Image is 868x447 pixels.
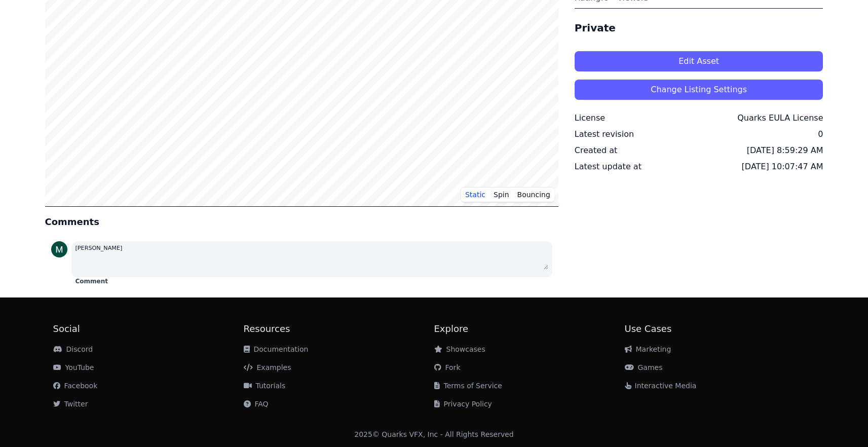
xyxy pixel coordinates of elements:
[575,161,641,173] div: Latest update at
[244,363,291,371] a: Examples
[575,21,823,35] h4: Private
[461,187,489,202] button: Static
[513,187,554,202] button: Bouncing
[737,112,823,124] div: Quarks EULA License
[51,241,67,257] img: profile
[244,322,434,336] h2: Resources
[45,215,558,229] h4: Comments
[575,51,823,71] button: Edit Asset
[53,322,244,336] h2: Social
[244,382,286,390] a: Tutorials
[575,144,617,157] div: Created at
[742,161,823,173] div: [DATE] 10:07:47 AM
[53,382,98,390] a: Facebook
[434,322,625,336] h2: Explore
[575,80,823,100] button: Change Listing Settings
[625,345,671,353] a: Marketing
[575,43,823,71] a: Edit Asset
[354,429,514,439] div: 2025 © Quarks VFX, Inc - All Rights Reserved
[625,322,815,336] h2: Use Cases
[625,363,663,371] a: Games
[76,277,108,285] button: Comment
[747,144,823,157] div: [DATE] 8:59:29 AM
[818,128,823,140] div: 0
[244,400,269,408] a: FAQ
[76,245,123,251] small: [PERSON_NAME]
[53,363,94,371] a: YouTube
[53,345,93,353] a: Discord
[625,382,697,390] a: Interactive Media
[434,400,492,408] a: Privacy Policy
[434,382,502,390] a: Terms of Service
[434,363,461,371] a: Fork
[434,345,485,353] a: Showcases
[244,345,309,353] a: Documentation
[53,400,88,408] a: Twitter
[575,112,605,124] div: License
[575,128,634,140] div: Latest revision
[489,187,513,202] button: Spin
